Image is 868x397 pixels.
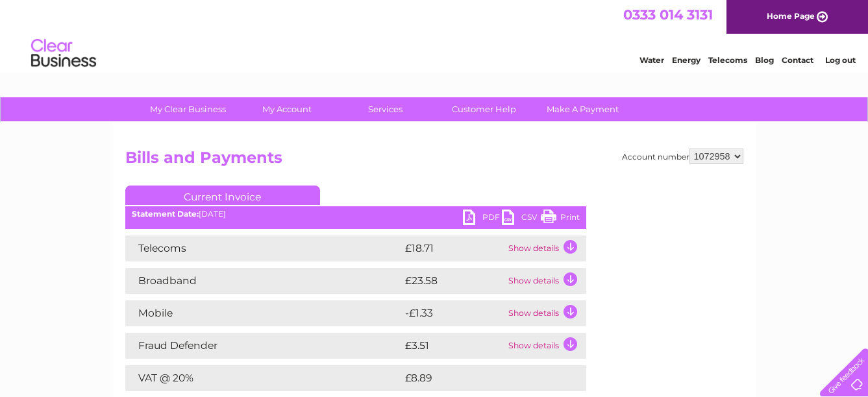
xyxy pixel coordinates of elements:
[623,6,713,23] a: 0333 014 3131
[708,55,747,65] a: Telecoms
[31,34,97,73] img: logo.png
[463,210,502,228] a: PDF
[332,97,439,121] a: Services
[505,333,586,359] td: Show details
[529,97,636,121] a: Make A Payment
[233,97,340,121] a: My Account
[502,210,541,228] a: CSV
[125,210,586,219] div: [DATE]
[132,209,199,219] b: Statement Date:
[430,97,538,121] a: Customer Help
[128,7,741,63] div: Clear Business is a trading name of Verastar Limited (registered in [GEOGRAPHIC_DATA] No. 3667643...
[505,268,586,294] td: Show details
[125,300,402,326] td: Mobile
[755,55,774,65] a: Blog
[622,149,743,164] div: Account number
[505,300,586,326] td: Show details
[825,55,856,65] a: Log out
[782,55,813,65] a: Contact
[672,55,701,65] a: Energy
[505,235,586,261] td: Show details
[125,365,402,391] td: VAT @ 20%
[541,210,580,228] a: Print
[402,365,556,391] td: £8.89
[402,333,505,359] td: £3.51
[125,333,402,359] td: Fraud Defender
[402,268,505,294] td: £23.58
[402,300,505,326] td: -£1.33
[125,186,320,205] a: Current Invoice
[134,97,242,121] a: My Clear Business
[125,149,743,173] h2: Bills and Payments
[125,235,402,261] td: Telecoms
[125,268,402,294] td: Broadband
[402,235,505,261] td: £18.71
[639,55,664,65] a: Water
